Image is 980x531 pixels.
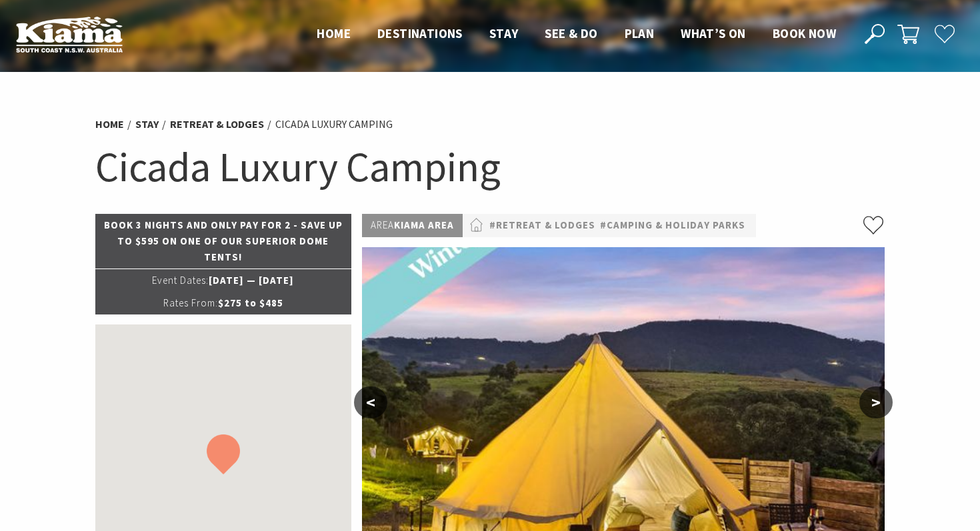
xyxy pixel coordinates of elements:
[317,25,351,41] span: Home
[545,25,597,41] span: See & Do
[95,117,124,131] a: Home
[95,292,351,314] p: $275 to $485
[362,214,463,237] p: Kiama Area
[16,16,123,53] img: Kiama Logo
[275,116,393,133] li: Cicada Luxury Camping
[303,23,849,45] nav: Main Menu
[625,25,655,41] span: Plan
[859,386,893,418] button: >
[170,117,264,131] a: Retreat & Lodges
[371,219,394,231] span: Area
[377,25,463,41] span: Destinations
[135,117,159,131] a: Stay
[152,274,209,286] span: Event Dates:
[489,25,519,41] span: Stay
[95,269,351,292] p: [DATE] — [DATE]
[95,140,885,194] h1: Cicada Luxury Camping
[95,214,351,268] p: Book 3 nights and only pay for 2 - save up to $595 on one of our superior dome tents!
[773,25,836,41] span: Book now
[600,217,745,234] a: #Camping & Holiday Parks
[681,25,746,41] span: What’s On
[489,217,595,234] a: #Retreat & Lodges
[163,296,218,309] span: Rates From:
[354,386,387,418] button: <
